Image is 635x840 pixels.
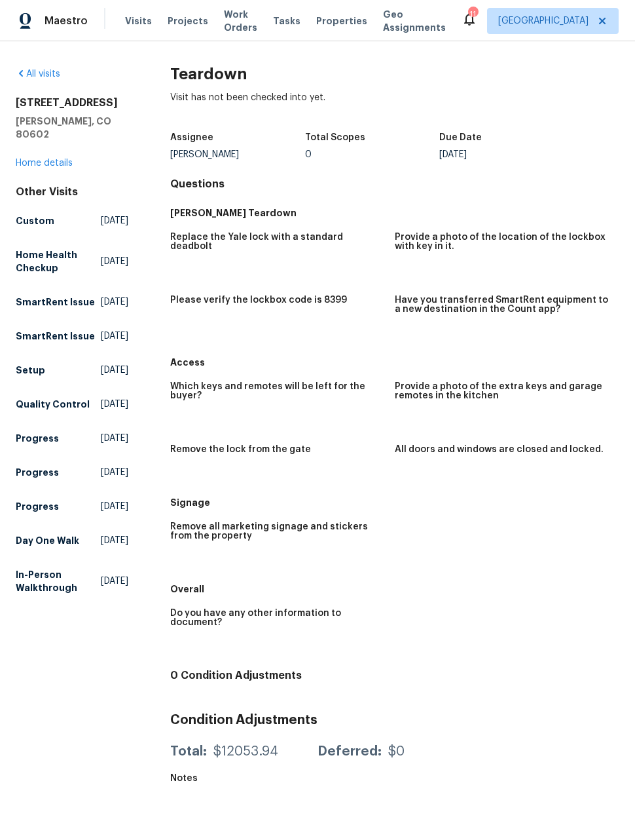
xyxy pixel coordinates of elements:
div: Other Visits [16,185,128,199]
h5: Progress [16,432,59,445]
h5: Access [170,356,619,369]
h3: Condition Adjustments [170,714,619,727]
span: Tasks [273,16,300,26]
div: $12053.94 [213,745,278,758]
h5: Custom [16,214,54,227]
h5: Progress [16,466,59,479]
h5: Progress [16,500,59,513]
h5: Overall [170,582,619,596]
h5: Please verify the lockbox code is 8399 [170,296,347,305]
a: Progress[DATE] [16,495,128,518]
span: [DATE] [101,255,128,268]
a: Custom[DATE] [16,209,128,233]
h5: Replace the Yale lock with a standard deadbolt [170,233,384,251]
h5: Which keys and remotes will be left for the buyer? [170,382,384,400]
a: Setup[DATE] [16,358,128,382]
span: [DATE] [101,534,128,547]
h5: Have you transferred SmartRent equipment to a new destination in the Count app? [395,296,609,314]
h5: Provide a photo of the location of the lockbox with key in it. [395,233,609,251]
span: [DATE] [101,214,128,227]
a: Progress[DATE] [16,427,128,450]
h5: SmartRent Issue [16,296,95,309]
div: 0 [305,150,440,159]
h5: [PERSON_NAME] Teardown [170,206,619,220]
div: 11 [468,8,477,21]
span: [DATE] [101,330,128,343]
div: [DATE] [439,150,574,159]
span: [DATE] [101,500,128,513]
div: Deferred: [317,745,382,758]
h5: Due Date [439,133,482,142]
a: Quality Control[DATE] [16,392,128,416]
h5: Remove the lock from the gate [170,445,311,454]
a: SmartRent Issue[DATE] [16,324,128,348]
span: Projects [168,14,208,28]
span: [DATE] [101,296,128,309]
div: Visit has not been checked into yet. [170,91,619,125]
div: $0 [388,745,405,758]
a: Progress[DATE] [16,461,128,484]
h5: SmartRent Issue [16,330,95,343]
span: [DATE] [101,466,128,479]
h5: Remove all marketing signage and stickers from the property [170,522,384,541]
h5: In-Person Walkthrough [16,568,101,594]
h4: Questions [170,178,619,191]
h5: Signage [170,496,619,509]
span: [DATE] [101,575,128,588]
span: Geo Assignments [383,8,446,34]
h5: [PERSON_NAME], CO 80602 [16,115,128,141]
h2: Teardown [170,67,619,81]
span: Maestro [45,14,88,28]
span: [DATE] [101,432,128,445]
a: All visits [16,69,60,79]
h5: Do you have any other information to document? [170,609,384,627]
h5: Home Health Checkup [16,248,101,275]
a: Day One Walk[DATE] [16,529,128,552]
h5: Provide a photo of the extra keys and garage remotes in the kitchen [395,382,609,400]
h5: Quality Control [16,398,90,411]
h2: [STREET_ADDRESS] [16,96,128,109]
h5: Setup [16,364,45,377]
span: Visits [125,14,152,28]
span: Work Orders [224,8,257,34]
h4: 0 Condition Adjustments [170,669,619,682]
div: Total: [170,745,207,758]
a: Home Health Checkup[DATE] [16,243,128,280]
div: [PERSON_NAME] [170,150,305,159]
h5: All doors and windows are closed and locked. [395,445,604,454]
a: Home details [16,159,73,168]
h5: Total Scopes [305,133,365,142]
span: [GEOGRAPHIC_DATA] [498,14,589,28]
span: [DATE] [101,398,128,411]
h5: Day One Walk [16,534,79,547]
span: [DATE] [101,364,128,377]
a: In-Person Walkthrough[DATE] [16,563,128,600]
span: Properties [316,14,367,28]
h5: Notes [170,774,198,783]
h5: Assignee [170,133,213,142]
a: SmartRent Issue[DATE] [16,290,128,314]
